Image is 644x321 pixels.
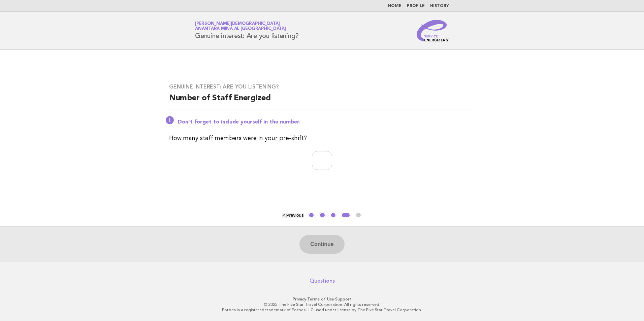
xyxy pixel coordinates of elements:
[116,307,528,313] p: Forbes is a registered trademark of Forbes LLC used under license by The Five Star Travel Corpora...
[282,213,303,218] button: < Previous
[388,4,401,8] a: Home
[417,20,449,41] img: Service Energizers
[430,4,449,8] a: History
[169,83,475,90] h3: Genuine interest: Are you listening?
[169,134,475,143] p: How many staff members were in your pre-shift?
[319,212,326,219] button: 2
[116,296,528,302] p: · ·
[307,297,334,301] a: Terms of Use
[195,27,286,31] span: Anantara Mina al [GEOGRAPHIC_DATA]
[330,212,337,219] button: 3
[178,119,475,126] p: Don't forget to include yourself in the number.
[195,22,299,39] h1: Genuine interest: Are you listening?
[308,212,315,219] button: 1
[335,297,352,301] a: Support
[195,22,286,31] a: [PERSON_NAME][DEMOGRAPHIC_DATA]Anantara Mina al [GEOGRAPHIC_DATA]
[341,212,351,219] button: 4
[116,302,528,307] p: © 2025 The Five Star Travel Corporation. All rights reserved.
[310,278,335,284] a: Questions
[407,4,425,8] a: Profile
[169,93,475,109] h2: Number of Staff Energized
[293,297,306,301] a: Privacy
